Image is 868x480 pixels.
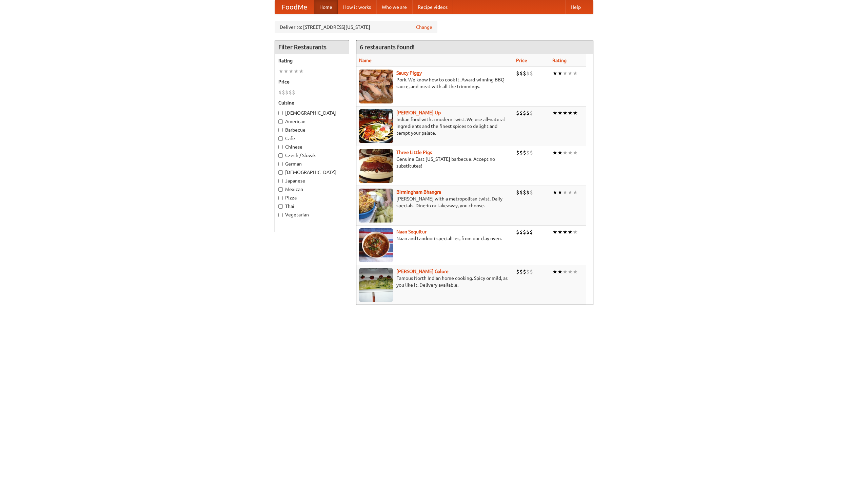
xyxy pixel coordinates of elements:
[552,268,557,275] li: ★
[568,149,573,156] li: ★
[523,70,526,77] li: $
[359,70,393,103] img: saucy.jpg
[552,149,557,156] li: ★
[299,68,304,75] li: ★
[557,149,563,156] li: ★
[530,70,533,77] li: $
[359,189,393,223] img: bhangra.jpg
[563,268,568,275] li: ★
[526,189,530,196] li: $
[516,70,519,77] li: $
[396,70,422,76] a: Saucy Piggy
[359,275,511,288] p: Famous North Indian home cooking. Spicy or mild, as you like it. Delivery available.
[526,268,530,275] li: $
[278,179,283,183] input: Japanese
[519,149,523,156] li: $
[552,109,557,117] li: ★
[396,269,449,274] a: [PERSON_NAME] Galore
[278,153,283,158] input: Czech / Slovak
[526,228,530,236] li: $
[396,110,441,115] a: [PERSON_NAME] Up
[523,149,526,156] li: $
[557,268,563,275] li: ★
[526,109,530,117] li: $
[519,268,523,275] li: $
[412,0,453,14] a: Recipe videos
[359,76,511,90] p: Pork. We know how to cook it. Award-winning BBQ sauce, and meat with all the trimmings.
[282,89,285,96] li: $
[278,162,283,166] input: German
[516,228,519,236] li: $
[359,195,511,209] p: [PERSON_NAME] with a metropolitan twist. Daily specials. Dine-in or takeaway, you choose.
[573,109,578,117] li: ★
[563,109,568,117] li: ★
[278,213,283,217] input: Vegetarian
[278,211,346,218] label: Vegetarian
[278,160,346,167] label: German
[285,89,289,96] li: $
[552,189,557,196] li: ★
[396,229,427,234] a: Naan Sequitur
[573,149,578,156] li: ★
[278,145,283,149] input: Chinese
[530,189,533,196] li: $
[275,40,349,54] h4: Filter Restaurants
[568,109,573,117] li: ★
[278,118,346,125] label: American
[275,21,437,33] div: Deliver to: [STREET_ADDRESS][US_STATE]
[568,70,573,77] li: ★
[278,203,346,210] label: Thai
[278,177,346,184] label: Japanese
[359,156,511,169] p: Genuine East [US_STATE] barbecue. Accept no substitutes!
[516,109,519,117] li: $
[359,58,372,63] a: Name
[523,228,526,236] li: $
[530,268,533,275] li: $
[289,68,294,75] li: ★
[294,68,299,75] li: ★
[519,228,523,236] li: $
[568,268,573,275] li: ★
[519,70,523,77] li: $
[278,111,283,115] input: [DEMOGRAPHIC_DATA]
[278,78,346,85] h5: Price
[289,89,292,96] li: $
[278,68,283,75] li: ★
[516,268,519,275] li: $
[526,70,530,77] li: $
[563,149,568,156] li: ★
[292,89,295,96] li: $
[278,89,282,96] li: $
[530,228,533,236] li: $
[338,0,376,14] a: How it works
[278,170,283,175] input: [DEMOGRAPHIC_DATA]
[278,135,346,142] label: Cafe
[278,194,346,201] label: Pizza
[552,228,557,236] li: ★
[359,235,511,242] p: Naan and tandoori specialties, from our clay oven.
[278,99,346,106] h5: Cuisine
[278,204,283,209] input: Thai
[530,109,533,117] li: $
[565,0,586,14] a: Help
[563,189,568,196] li: ★
[573,70,578,77] li: ★
[396,189,441,195] a: Birmingham Bhangra
[530,149,533,156] li: $
[359,116,511,136] p: Indian food with a modern twist. We use all-natural ingredients and the finest spices to delight ...
[278,152,346,159] label: Czech / Slovak
[573,228,578,236] li: ★
[516,58,527,63] a: Price
[359,228,393,262] img: naansequitur.jpg
[396,150,432,155] a: Three Little Pigs
[275,0,314,14] a: FoodMe
[557,109,563,117] li: ★
[568,228,573,236] li: ★
[563,228,568,236] li: ★
[557,70,563,77] li: ★
[573,189,578,196] li: ★
[360,44,415,50] ng-pluralize: 6 restaurants found!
